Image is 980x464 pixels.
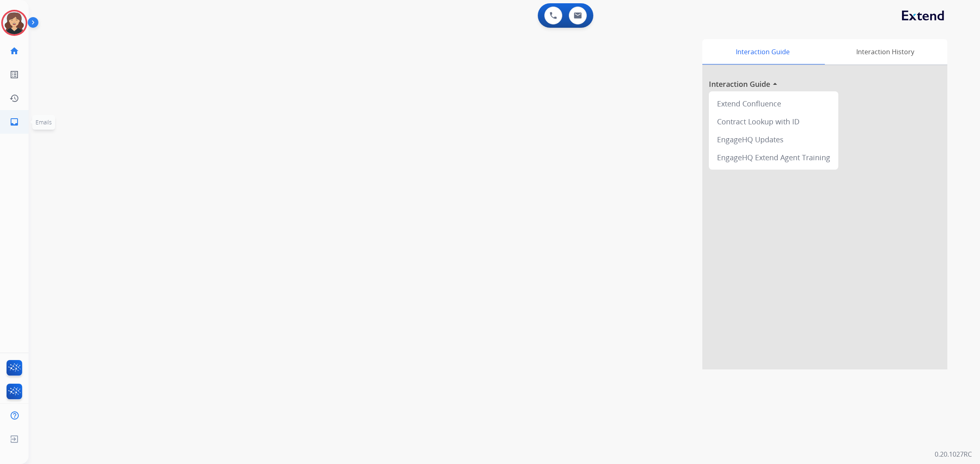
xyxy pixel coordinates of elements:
div: Interaction Guide [702,39,823,64]
img: avatar [3,11,26,34]
div: Interaction History [823,39,947,64]
div: Contract Lookup with ID [712,113,835,130]
div: EngageHQ Extend Agent Training [712,148,835,166]
p: 0.20.1027RC [935,449,972,459]
div: EngageHQ Updates [712,130,835,148]
mat-icon: home [9,46,19,56]
mat-icon: list_alt [9,70,19,80]
span: Emails [36,118,52,126]
mat-icon: history [9,93,19,103]
div: Extend Confluence [712,95,835,113]
mat-icon: inbox [9,117,19,127]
